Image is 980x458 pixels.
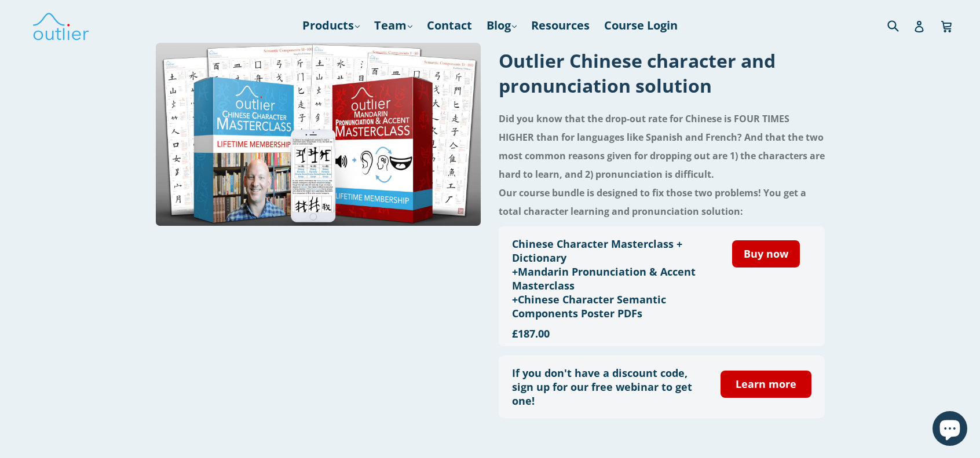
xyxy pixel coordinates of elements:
a: Contact [421,15,478,36]
a: Learn more [721,371,812,398]
img: Chinese Total Package Outlier Linguistics [155,42,481,226]
a: Team [368,15,418,36]
h4: Did you know that the drop-out rate for Chinese is FOUR TIMES HIGHER than for languages like Span... [499,109,825,221]
a: Blog [481,15,522,36]
a: Resources [525,15,595,36]
h3: Chinese Character Masterclass + Dictionary +Mandarin Pronunciation & Accent Masterclass +Chinese ... [512,237,703,320]
a: Buy now [732,240,800,268]
span: £187.00 [512,327,550,340]
inbox-online-store-chat: Shopify online store chat [929,411,971,449]
a: Course Login [598,15,683,36]
a: Products [297,15,365,36]
input: Search [884,13,916,37]
h1: Outlier Chinese character and pronunciation solution [499,48,825,98]
h3: If you don't have a discount code, sign up for our free webinar to get one! [512,366,703,408]
img: Outlier Linguistics [32,9,90,42]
